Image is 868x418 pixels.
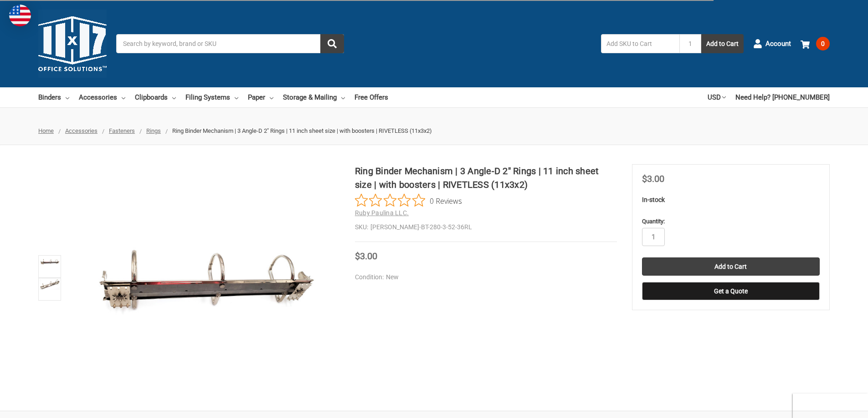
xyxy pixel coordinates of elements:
img: duty and tax information for United States [9,5,31,26]
label: Quantity: [642,217,820,226]
a: Accessories [65,127,98,134]
img: Ring Binder Mechanism | 3 Angle-D 2" Rings | 11 inch sheet size | with boosters | RIVETLESS (11x3x2) [90,227,318,328]
a: 0 [801,32,830,55]
span: Ring Binder Mechanism | 3 Angle-D 2" Rings | 11 inch sheet size | with boosters | RIVETLESS (11x3x2) [172,127,432,134]
a: Accessories [79,87,125,107]
span: Account [765,39,791,49]
a: Binders [38,87,69,107]
img: 11x17.com [38,10,107,78]
a: Clipboards [135,87,176,107]
a: Fasteners [109,127,135,134]
input: Search by keyword, brand or SKU [116,34,344,53]
a: USD [708,87,726,107]
dt: Condition: [355,272,384,282]
a: Free Offers [354,87,388,107]
img: Ring Binder Mechanism | 3 Angle-D 2" Rings | 11 inch sheet size | with boosters | RIVETLESS (11x3x2) [40,279,60,290]
img: Ring Binder Mechanism | 3 Angle-D 2" Rings | 11 inch sheet size | with boosters | RIVETLESS (11x3x2) [40,257,60,266]
a: Home [38,127,54,134]
span: $3.00 [355,251,377,262]
span: 0 [816,37,830,50]
span: 0 Reviews [430,194,462,207]
button: Get a Quote [642,282,820,300]
a: Filing Systems [185,87,238,107]
a: Rings [146,127,161,134]
p: In-stock [642,195,820,205]
a: Account [753,32,791,55]
input: Add to Cart [642,257,820,276]
h1: Ring Binder Mechanism | 3 Angle-D 2" Rings | 11 inch sheet size | with boosters | RIVETLESS (11x3x2) [355,164,617,191]
dd: New [355,272,613,282]
a: Need Help? [PHONE_NUMBER] [735,87,830,107]
a: Paper [248,87,273,107]
iframe: Google Customer Reviews [793,393,868,418]
a: Ruby Paulina LLC. [355,209,409,217]
button: Add to Cart [701,34,744,53]
dd: [PERSON_NAME]-BT-280-3-52-36RL [355,222,617,232]
button: Rated 0 out of 5 stars from 0 reviews. Jump to reviews. [355,194,462,207]
a: Storage & Mailing [283,87,345,107]
span: $3.00 [642,173,664,184]
dt: SKU: [355,222,368,232]
input: Add SKU to Cart [601,34,679,53]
